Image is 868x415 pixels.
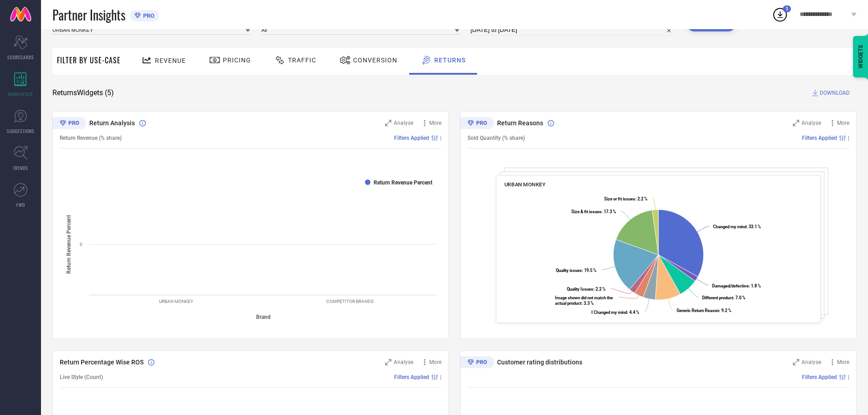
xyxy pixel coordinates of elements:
span: | [848,135,849,141]
text: 0 [80,242,82,247]
span: Filters Applied [802,135,837,141]
text: : 19.5 % [556,268,596,273]
text: : 2.2 % [567,287,606,292]
div: Premium [52,117,86,131]
span: SUGGESTIONS [7,128,35,134]
span: TRENDS [13,164,28,171]
span: Return Analysis [89,119,135,127]
text: : 3.3 % [555,295,613,306]
span: SCORECARDS [7,54,34,61]
tspan: Size & fit issues [571,209,601,214]
span: Filters Applied [394,135,429,141]
tspan: Return Revenue Percent [66,215,72,273]
span: Analyse [394,359,413,365]
span: More [429,359,442,365]
tspan: Generic Return Reason [677,308,719,313]
tspan: Quality issues [556,268,582,273]
tspan: Damaged/defective [712,283,749,288]
text: : 17.3 % [571,209,616,214]
span: Revenue [155,57,186,64]
span: More [837,359,849,365]
span: Customer rating distributions [497,359,582,366]
span: Pricing [223,56,251,64]
svg: Zoom [385,120,391,126]
span: 1 [786,6,788,12]
span: Filter By Use-Case [57,55,121,66]
tspan: Image shown did not match the actual product [555,295,613,306]
span: Analyse [801,359,821,365]
span: DOWNLOAD [820,88,850,97]
span: Return Reasons [497,119,543,127]
span: Return Revenue (% share) [60,135,122,141]
text: : 7.0 % [702,295,745,300]
tspan: Changed my mind [713,224,746,229]
span: Sold Quantity (% share) [467,135,525,141]
span: Live Style (Count) [60,374,103,380]
span: Partner Insights [52,5,125,24]
svg: Zoom [793,120,799,126]
span: URBAN MONKEY [504,181,546,188]
svg: Zoom [385,359,391,365]
span: Filters Applied [394,374,429,380]
span: More [837,120,849,126]
text: : 33.1 % [713,224,761,229]
span: Conversion [353,56,397,64]
tspan: Quality Issues [567,287,593,292]
text: : 2.2 % [604,196,647,201]
span: | [848,374,849,380]
span: WORKSPACE [8,91,33,97]
svg: Zoom [793,359,799,365]
span: Return Percentage Wise ROS [60,359,144,366]
span: | [440,135,442,141]
div: Premium [460,356,494,370]
text: : 9.2 % [677,308,731,313]
span: Analyse [394,120,413,126]
text: URBAN MONKEY [159,299,193,304]
tspan: Different product [702,295,733,300]
span: Filters Applied [802,374,837,380]
span: PRO [141,12,154,19]
tspan: I Changed my mind [591,310,627,315]
span: Analyse [801,120,821,126]
div: Premium [460,117,494,131]
span: | [440,374,442,380]
text: : 1.8 % [712,283,761,288]
div: Open download list [772,6,788,23]
span: FWD [16,201,25,208]
span: Returns Widgets ( 5 ) [52,88,114,97]
text: : 4.4 % [591,310,639,315]
tspan: Size or fit issues [604,196,635,201]
span: Returns [434,56,466,64]
tspan: Brand [256,314,271,320]
text: Return Revenue Percent [374,179,432,186]
span: More [429,120,442,126]
span: Traffic [288,56,316,64]
text: COMPETITOR BRANDS [326,299,374,304]
input: Select time period [471,25,676,36]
